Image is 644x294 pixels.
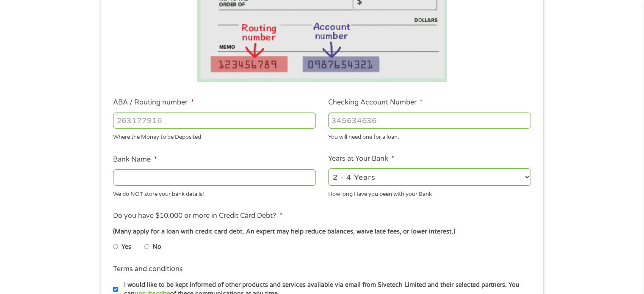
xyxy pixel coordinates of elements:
div: How long Have you been with your Bank [328,187,531,198]
div: You will need one for a loan. [328,130,531,142]
div: We do NOT store your bank details! [113,187,316,198]
label: Years at Your Bank [328,154,394,163]
label: Yes [122,242,131,252]
div: Where the Money to be Deposited [113,130,316,142]
label: Bank Name [113,155,157,164]
div: (Many apply for a loan with credit card debt. An expert may help reduce balances, waive late fees... [113,227,531,236]
label: No [152,242,161,252]
label: Checking Account Number [328,98,423,107]
label: ABA / Routing number [113,98,193,107]
label: Terms and conditions [113,265,183,274]
input: 345634636 [328,113,531,129]
label: Do you have $10,000 or more in Credit Card Debt? [113,212,282,220]
input: 263177916 [113,113,316,129]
